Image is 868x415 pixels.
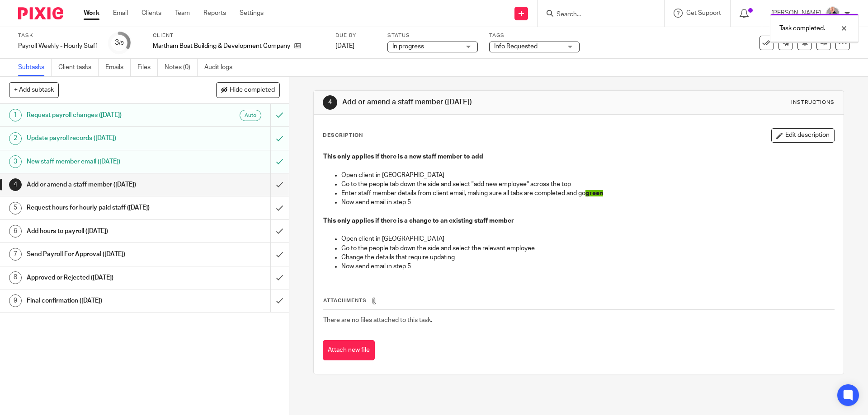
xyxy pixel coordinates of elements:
h1: Add or amend a staff member ([DATE]) [342,98,598,107]
label: Due by [335,32,376,39]
a: Audit logs [204,59,239,76]
div: 7 [9,248,22,261]
p: Enter staff member details from client email, making sure all tabs are completed and go [341,189,834,198]
div: Payroll Weekly - Hourly Staff [18,42,97,51]
strong: This only applies if there is a new staff member to add [323,154,483,160]
img: Pixie [18,7,63,19]
a: Reports [203,9,226,18]
div: 3 [115,37,124,48]
img: IMG_8745-0021-copy.jpg [826,6,840,21]
span: In progress [392,43,424,50]
h1: Approved or Rejected ([DATE]) [27,271,183,284]
label: Task [18,32,97,39]
span: green [585,190,603,196]
div: 8 [9,271,22,284]
div: 9 [9,294,22,307]
strong: This only applies if there is a change to an existing staff member [323,218,514,224]
p: Go to the people tab down the side and select the relevant employee [341,244,834,253]
h1: Add or amend a staff member ([DATE]) [27,178,183,191]
div: 6 [9,225,22,238]
div: 3 [9,155,22,168]
p: Now send email in step 5 [341,198,834,207]
a: Email [113,9,128,18]
label: Status [387,32,478,39]
a: Client tasks [58,59,99,76]
h1: Send Payroll For Approval ([DATE]) [27,247,183,261]
a: Work [84,9,99,18]
small: /9 [119,41,124,46]
a: Subtasks [18,59,52,76]
a: Files [137,59,158,76]
a: Emails [105,59,131,76]
a: Notes (0) [165,59,198,76]
div: Auto [240,110,261,121]
h1: Final confirmation ([DATE]) [27,294,183,308]
span: Info Requested [494,43,538,50]
p: Open client in [GEOGRAPHIC_DATA] [341,234,834,243]
h1: Add hours to payroll ([DATE]) [27,224,183,238]
h1: Request hours for hourly paid staff ([DATE]) [27,201,183,214]
div: 4 [9,178,22,191]
span: Attachments [323,298,367,303]
label: Client [153,32,324,39]
div: 1 [9,109,22,121]
a: Settings [240,9,264,18]
div: Instructions [791,99,835,106]
p: Change the details that require updating [341,253,834,262]
p: Task completed. [779,24,825,33]
div: 5 [9,202,22,214]
span: There are no files attached to this task. [323,317,432,323]
a: Team [175,9,190,18]
button: Attach new file [323,340,375,360]
div: 4 [323,95,337,110]
button: Hide completed [216,82,280,98]
span: Hide completed [230,87,275,94]
p: Go to the people tab down the side and select "add new employee" across the top [341,180,834,189]
span: [DATE] [335,43,354,49]
h1: Request payroll changes ([DATE]) [27,108,183,122]
a: Clients [142,9,161,18]
button: Edit description [771,128,835,143]
h1: New staff member email ([DATE]) [27,155,183,168]
h1: Update payroll records ([DATE]) [27,131,183,145]
p: Open client in [GEOGRAPHIC_DATA] [341,171,834,180]
div: 2 [9,132,22,145]
p: Description [323,132,363,139]
p: Martham Boat Building & Development Company Limited [153,42,290,51]
p: Now send email in step 5 [341,262,834,271]
button: + Add subtask [9,82,59,98]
